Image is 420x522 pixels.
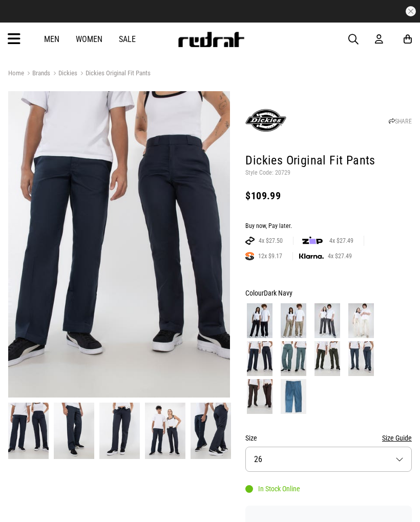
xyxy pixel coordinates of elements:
[191,403,231,458] img: Dickies Original Fit Pants in Blue
[264,289,292,297] span: Dark Navy
[245,100,286,141] img: Dickies
[245,485,300,493] div: In Stock Online
[245,447,412,472] button: 26
[245,287,412,299] div: Colour
[247,379,272,414] img: Dark Brown
[324,252,356,260] span: 4x $27.49
[245,432,412,444] div: Size
[281,303,306,338] img: Khaki
[245,153,412,169] h1: Dickies Original Fit Pants
[245,237,255,245] img: AFTERPAY
[8,69,24,77] a: Home
[254,454,262,464] span: 26
[54,403,94,458] img: Dickies Original Fit Pants in Blue
[382,432,412,444] button: Size Guide
[50,69,77,79] a: Dickies
[99,403,140,458] img: Dickies Original Fit Pants in Blue
[8,91,230,398] img: Dickies Original Fit Pants in Blue
[314,341,340,376] img: Olive Green
[24,69,50,79] a: Brands
[247,341,272,376] img: Dark Navy
[119,34,136,44] a: Sale
[44,34,59,44] a: Men
[245,169,412,177] p: Style Code: 20729
[281,341,306,376] img: Lincoln Green
[247,303,272,338] img: Black/Black
[302,236,323,246] img: zip
[348,341,374,376] img: Airforce Blue
[245,512,412,522] iframe: Customer reviews powered by Trustpilot
[245,190,412,202] div: $109.99
[348,303,374,338] img: Bone
[177,32,245,47] img: Redrat logo
[281,379,306,414] img: Sky Blue
[245,252,254,260] img: SPLITPAY
[325,237,358,245] span: 4x $27.49
[6,429,12,430] button: Next
[133,6,287,16] iframe: Customer reviews powered by Trustpilot
[245,222,412,231] div: Buy now, Pay later.
[299,254,324,259] img: KLARNA
[389,118,412,125] a: SHARE
[77,69,151,79] a: Dickies Original Fit Pants
[255,237,287,245] span: 4x $27.50
[314,303,340,338] img: Charcoal
[8,403,49,458] img: Dickies Original Fit Pants in Blue
[254,252,286,260] span: 12x $9.17
[145,403,185,458] img: Dickies Original Fit Pants in Blue
[76,34,102,44] a: Women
